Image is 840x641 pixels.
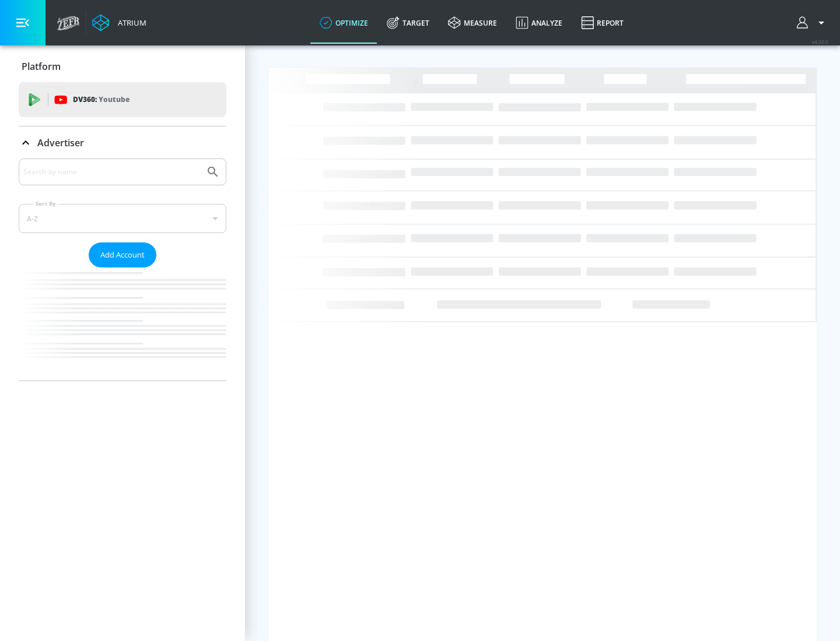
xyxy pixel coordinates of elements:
div: Platform [19,50,226,83]
p: Platform [22,60,61,73]
div: A-Z [19,204,226,233]
span: v 4.32.0 [812,38,828,45]
a: measure [439,2,506,44]
p: Advertiser [37,136,84,149]
button: Add Account [89,242,156,267]
div: DV360: Youtube [19,82,226,117]
div: Advertiser [19,159,226,381]
a: Atrium [92,14,146,31]
a: Analyze [506,2,572,44]
nav: list of Advertiser [19,267,226,381]
div: Atrium [113,17,146,28]
span: Add Account [100,248,145,262]
a: Report [572,2,633,44]
p: DV360: [73,93,129,106]
a: optimize [310,2,377,44]
div: Advertiser [19,126,226,159]
input: Search by name [23,164,200,179]
label: Sort By [33,200,58,207]
a: Target [377,2,439,44]
p: Youtube [99,93,129,105]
